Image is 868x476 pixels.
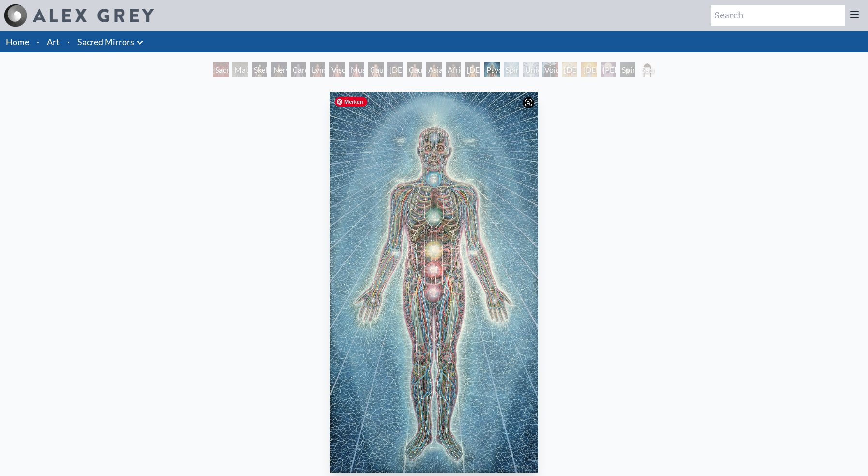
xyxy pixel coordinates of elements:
[77,35,134,48] a: Sacred Mirrors
[465,62,480,77] div: [DEMOGRAPHIC_DATA] Woman
[33,31,43,52] li: ·
[6,36,29,47] a: Home
[446,62,461,77] div: African Man
[232,62,248,77] div: Material World
[271,62,287,77] div: Nervous System
[291,62,306,77] div: Cardiovascular System
[562,62,577,77] div: [DEMOGRAPHIC_DATA]
[47,35,60,48] a: Art
[407,62,422,77] div: Caucasian Man
[426,62,442,77] div: Asian Man
[601,62,616,77] div: [PERSON_NAME]
[542,62,558,77] div: Void Clear Light
[335,97,367,107] span: Merken
[484,62,500,77] div: Psychic Energy System
[252,62,267,77] div: Skeletal System
[523,62,539,77] div: Universal Mind Lattice
[711,5,845,26] input: Search
[63,31,74,52] li: ·
[349,62,364,77] div: Muscle System
[504,62,519,77] div: Spiritual Energy System
[620,62,635,77] div: Spiritual World
[330,92,539,473] img: 14-Psychic-Energy-System-1980-Alex-Grey-watermarked.jpg
[368,62,384,77] div: Caucasian Woman
[329,62,345,77] div: Viscera
[581,62,597,77] div: [DEMOGRAPHIC_DATA]
[310,62,325,77] div: Lymphatic System
[387,62,403,77] div: [DEMOGRAPHIC_DATA] Woman
[639,62,655,77] div: Sacred Mirrors Frame
[213,62,229,77] div: Sacred Mirrors Room, [GEOGRAPHIC_DATA]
